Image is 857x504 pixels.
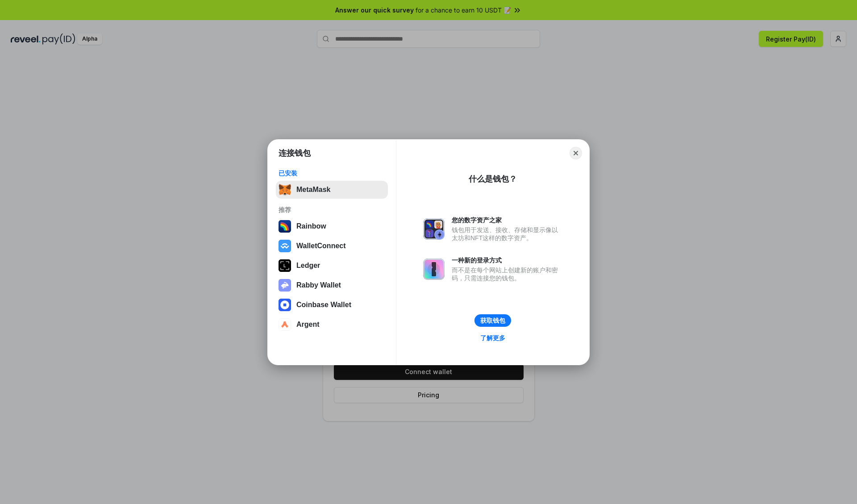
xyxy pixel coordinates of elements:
[296,186,330,194] div: MetaMask
[279,318,291,331] img: svg+xml,%3Csvg%20width%3D%2228%22%20height%3D%2228%22%20viewBox%3D%220%200%2028%2028%22%20fill%3D...
[276,257,388,275] button: Ledger
[296,222,326,230] div: Rainbow
[296,321,320,329] div: Argent
[279,169,385,177] div: 已安装
[279,259,291,272] img: svg+xml,%3Csvg%20xmlns%3D%22http%3A%2F%2Fwww.w3.org%2F2000%2Fsvg%22%20width%3D%2228%22%20height%3...
[452,226,562,242] div: 钱包用于发送、接收、存储和显示像以太坊和NFT这样的数字资产。
[570,147,582,159] button: Close
[480,317,505,325] div: 获取钱包
[279,279,291,292] img: svg+xml,%3Csvg%20xmlns%3D%22http%3A%2F%2Fwww.w3.org%2F2000%2Fsvg%22%20fill%3D%22none%22%20viewBox...
[296,281,341,289] div: Rabby Wallet
[423,218,445,240] img: svg+xml,%3Csvg%20xmlns%3D%22http%3A%2F%2Fwww.w3.org%2F2000%2Fsvg%22%20fill%3D%22none%22%20viewBox...
[296,262,320,270] div: Ledger
[279,206,385,214] div: 推荐
[480,334,505,342] div: 了解更多
[452,216,562,224] div: 您的数字资产之家
[475,332,511,344] a: 了解更多
[279,148,311,158] h1: 连接钱包
[276,181,388,199] button: MetaMask
[279,183,291,196] img: svg+xml,%3Csvg%20fill%3D%22none%22%20height%3D%2233%22%20viewBox%3D%220%200%2035%2033%22%20width%...
[474,314,511,327] button: 获取钱包
[279,299,291,311] img: svg+xml,%3Csvg%20width%3D%2228%22%20height%3D%2228%22%20viewBox%3D%220%200%2028%2028%22%20fill%3D...
[279,240,291,252] img: svg+xml,%3Csvg%20width%3D%2228%22%20height%3D%2228%22%20viewBox%3D%220%200%2028%2028%22%20fill%3D...
[276,316,388,333] button: Argent
[452,266,562,282] div: 而不是在每个网站上创建新的账户和密码，只需连接您的钱包。
[469,174,517,184] div: 什么是钱包？
[276,296,388,314] button: Coinbase Wallet
[276,217,388,235] button: Rainbow
[276,237,388,255] button: WalletConnect
[296,242,346,250] div: WalletConnect
[423,258,445,280] img: svg+xml,%3Csvg%20xmlns%3D%22http%3A%2F%2Fwww.w3.org%2F2000%2Fsvg%22%20fill%3D%22none%22%20viewBox...
[276,276,388,294] button: Rabby Wallet
[279,220,291,233] img: svg+xml,%3Csvg%20width%3D%22120%22%20height%3D%22120%22%20viewBox%3D%220%200%20120%20120%22%20fil...
[452,256,562,264] div: 一种新的登录方式
[296,301,351,309] div: Coinbase Wallet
